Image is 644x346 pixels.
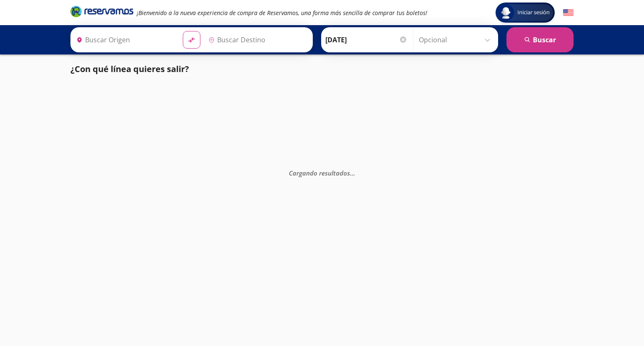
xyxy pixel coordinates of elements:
span: . [352,169,353,177]
i: Brand Logo [70,5,133,18]
button: English [563,8,574,18]
em: ¡Bienvenido a la nueva experiencia de compra de Reservamos, una forma más sencilla de comprar tus... [137,9,427,17]
input: Elegir Fecha [325,29,408,50]
em: Cargando resultados [289,169,355,177]
input: Buscar Origen [73,29,176,50]
button: Buscar [506,27,574,52]
input: Opcional [419,29,494,50]
a: Brand Logo [70,5,133,20]
p: ¿Con qué línea quieres salir? [70,63,189,75]
span: . [353,169,355,177]
span: Iniciar sesión [514,8,553,17]
span: . [350,169,352,177]
input: Buscar Destino [205,29,308,50]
